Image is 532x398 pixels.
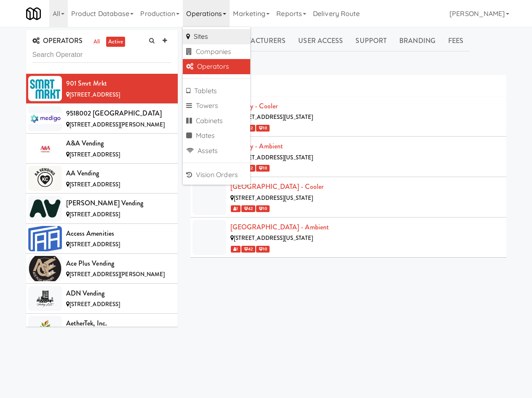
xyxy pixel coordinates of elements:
li: 901 Smrt Mrkt[STREET_ADDRESS] [26,74,178,104]
span: [STREET_ADDRESS] [70,240,120,248]
div: AA Vending [66,167,171,180]
div: 901 Smrt Mrkt [66,77,171,90]
span: [STREET_ADDRESS][US_STATE] [234,113,313,121]
span: [STREET_ADDRESS] [70,151,120,159]
a: Fees [442,30,470,51]
div: 9518002 [GEOGRAPHIC_DATA] [66,107,171,120]
a: Mates [183,128,250,143]
a: Manufacturers [220,30,292,51]
span: OPERATORS [32,36,83,46]
span: 10 [256,125,270,132]
a: Tablets [183,83,250,99]
a: [GEOGRAPHIC_DATA] - Ambient [230,222,329,232]
a: Sites [183,29,250,44]
span: 10 [256,246,270,253]
input: Search Operator [32,47,171,63]
div: Access Amenities [66,227,171,240]
li: AA Vending[STREET_ADDRESS] [26,164,178,194]
div: ADN Vending [66,287,171,300]
a: User Access [292,30,349,51]
span: 10 [256,205,270,212]
a: Companies [183,44,250,59]
a: Assets [183,143,250,159]
a: Towers [183,98,250,113]
a: Operators [183,59,250,74]
span: 10 [256,165,270,172]
span: [STREET_ADDRESS][PERSON_NAME] [70,270,165,278]
div: AetherTek, Inc. [66,317,171,330]
a: Peabody - Ambient [230,141,283,151]
li: ADN Vending[STREET_ADDRESS] [26,284,178,314]
span: 42 [241,246,255,253]
a: all [91,37,102,47]
div: [PERSON_NAME] Vending [66,197,171,210]
span: [STREET_ADDRESS] [70,180,120,188]
span: [STREET_ADDRESS][US_STATE] [234,194,313,202]
span: 42 [241,205,255,212]
li: [PERSON_NAME] Vending[STREET_ADDRESS] [26,194,178,223]
a: [GEOGRAPHIC_DATA] - Cooler [230,182,324,191]
a: Cabinets [183,113,250,129]
span: 1 [231,246,241,253]
span: [STREET_ADDRESS] [70,210,120,218]
span: [STREET_ADDRESS][US_STATE] [234,153,313,161]
li: AetherTek, Inc.[STREET_ADDRESS][US_STATE] [26,314,178,344]
div: Ace Plus Vending [66,257,171,270]
a: Vision Orders [183,167,250,183]
li: 9518002 [GEOGRAPHIC_DATA][STREET_ADDRESS][PERSON_NAME] [26,104,178,134]
span: [STREET_ADDRESS] [70,91,120,99]
li: Access Amenities[STREET_ADDRESS] [26,224,178,254]
span: 1 [231,205,241,212]
a: Support [349,30,393,51]
a: Peabody - Cooler [230,101,278,111]
li: A&A Vending[STREET_ADDRESS] [26,134,178,164]
span: [STREET_ADDRESS] [70,300,120,308]
img: Micromart [26,6,41,21]
span: [STREET_ADDRESS][PERSON_NAME] [70,121,165,129]
div: A&A Vending [66,137,171,150]
a: active [106,37,126,47]
span: [STREET_ADDRESS][US_STATE] [234,234,313,242]
li: Ace Plus Vending[STREET_ADDRESS][PERSON_NAME] [26,254,178,284]
a: Branding [393,30,442,51]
